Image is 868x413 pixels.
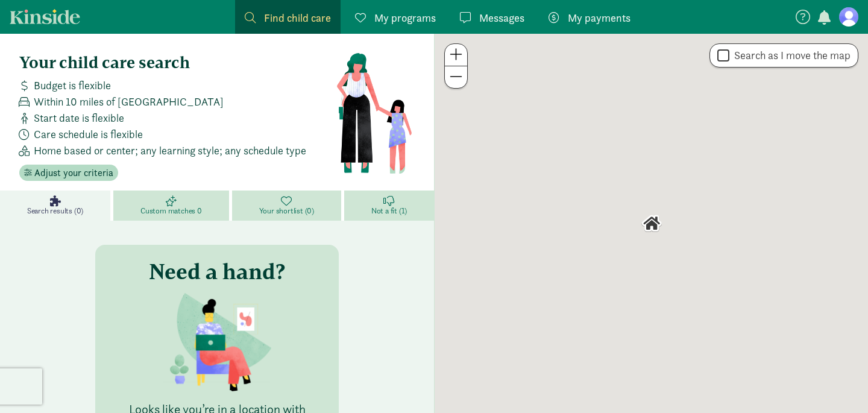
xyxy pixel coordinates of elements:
h4: Your child care search [19,53,336,72]
div: Click to see details [641,213,662,234]
span: Start date is flexible [34,110,124,126]
span: Not a fit (1) [371,206,407,216]
a: Not a fit (1) [344,191,434,221]
span: My programs [374,10,436,26]
span: Care schedule is flexible [34,126,143,142]
span: Custom matches 0 [140,206,202,216]
span: Budget is flexible [34,77,111,93]
span: Find child care [264,10,331,26]
span: Within 10 miles of [GEOGRAPHIC_DATA] [34,93,224,110]
button: Adjust your criteria [19,165,118,181]
a: Custom matches 0 [113,191,232,221]
span: Home based or center; any learning style; any schedule type [34,142,306,159]
span: Adjust your criteria [34,166,113,180]
span: Your shortlist (0) [259,206,314,216]
h3: Need a hand? [149,259,285,283]
span: Search results (0) [27,206,83,216]
a: Kinside [10,9,80,24]
span: My payments [568,10,631,26]
span: Messages [479,10,524,26]
a: Your shortlist (0) [232,191,344,221]
label: Search as I move the map [729,48,851,63]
